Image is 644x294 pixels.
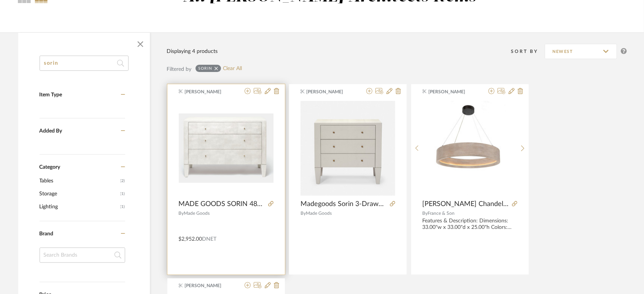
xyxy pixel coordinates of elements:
span: DNET [202,236,217,242]
div: 0 [179,101,274,196]
img: MADE GOODS SORIN 48" DRESSER 48"W X 20"D X 34"H [179,113,274,183]
div: sorin [199,66,213,71]
span: Made Goods [184,211,210,216]
span: Lighting [40,200,119,213]
span: Item Type [40,92,62,97]
span: Storage [40,187,119,200]
span: [PERSON_NAME] [184,88,232,95]
span: Tables [40,174,119,187]
div: Displaying 4 products [167,47,218,56]
span: Made Goods [306,211,332,216]
span: France & Son [428,211,455,216]
div: Features & Description: Dimensions: 33.00"w x 33.00"d x 25.00"h Colors: Brushed Oak, Rubbed Down ... [423,218,517,231]
span: MADE GOODS SORIN 48" DRESSER 48"W X 20"D X 34"H [179,200,265,208]
span: $2,952.00 [179,236,202,242]
div: Filtered by [167,65,192,73]
span: By [179,211,184,216]
img: Madegoods Sorin 3-Drawer Dresser in french gray shagreen 30x18x28 [301,101,395,196]
img: Baum Chandelier - Brushed Oak [423,101,517,195]
span: By [423,211,428,216]
span: Madegoods Sorin 3-Drawer Dresser in french gray shagreen 30x18x28 [301,200,387,208]
span: (1) [121,188,125,200]
span: Brand [40,231,54,236]
span: [PERSON_NAME] [184,282,232,289]
span: [PERSON_NAME] Chandelier - Brushed Oak [423,200,509,208]
span: [PERSON_NAME] [428,88,476,95]
span: By [301,211,306,216]
span: [PERSON_NAME] [307,88,355,95]
span: (2) [121,175,125,187]
div: Sort By [511,48,545,55]
a: Clear All [223,66,242,72]
input: Search Brands [40,248,125,263]
span: Added By [40,128,62,134]
span: (1) [121,201,125,213]
button: Close [133,37,148,52]
span: Category [40,164,60,171]
input: Search within 4 results [40,56,129,71]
